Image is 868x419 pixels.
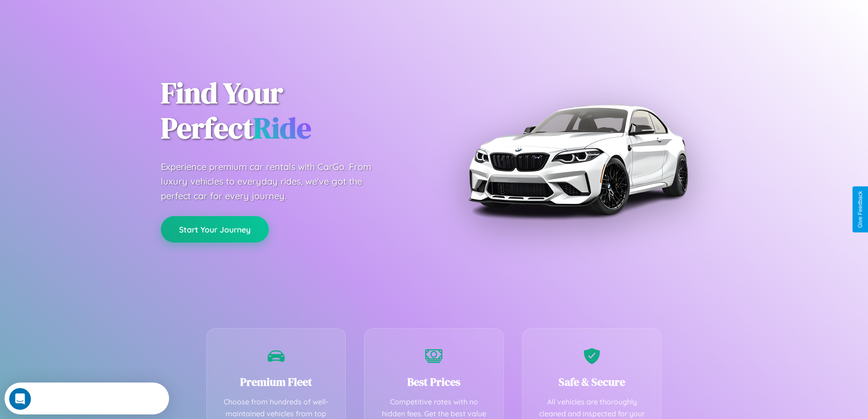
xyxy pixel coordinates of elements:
p: Experience premium car rentals with CarGo. From luxury vehicles to everyday rides, we've got the ... [161,160,389,203]
iframe: Intercom live chat discovery launcher [5,383,169,414]
h1: Find Your Perfect [161,76,421,146]
img: Premium BMW car rental vehicle [464,46,692,274]
h3: Premium Fleet [221,374,332,389]
h3: Safe & Secure [536,374,648,389]
h3: Best Prices [378,374,490,389]
button: Start Your Journey [161,216,269,243]
span: Ride [253,108,311,148]
div: Give Feedback [857,191,863,228]
iframe: Intercom live chat [9,388,31,410]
